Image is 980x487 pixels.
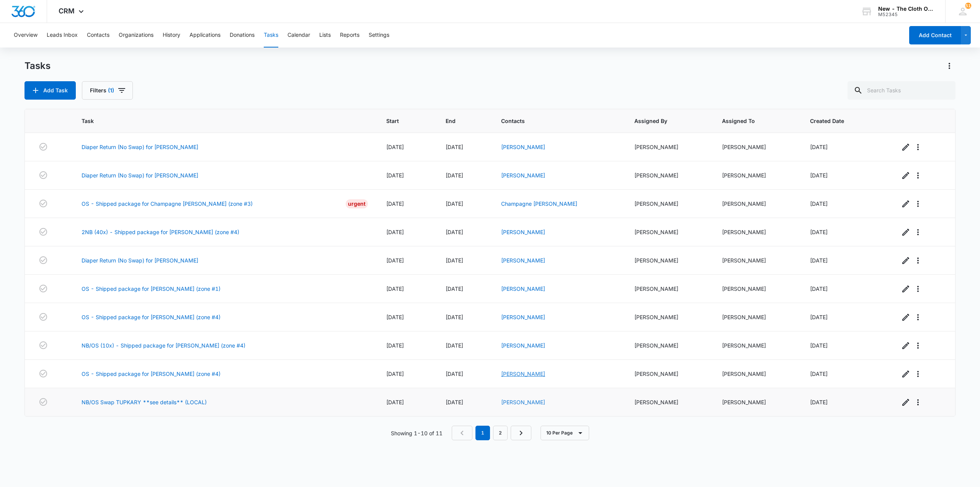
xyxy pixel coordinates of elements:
a: [PERSON_NAME] [501,342,545,349]
div: [PERSON_NAME] [722,171,792,179]
div: [PERSON_NAME] [722,341,792,349]
span: Assigned To [722,117,781,125]
button: Actions [943,60,955,72]
a: OS - Shipped package for Champagne [PERSON_NAME] (zone #3) [82,200,253,208]
div: [PERSON_NAME] [722,228,792,236]
a: Champagne [PERSON_NAME] [501,200,577,207]
span: [DATE] [810,399,828,405]
span: End [446,117,472,125]
nav: Pagination [452,426,531,440]
div: [PERSON_NAME] [634,285,704,293]
button: Contacts [87,23,109,48]
span: [DATE] [810,371,828,377]
button: Tasks [264,23,278,48]
button: Reports [340,23,359,48]
span: [DATE] [810,342,828,349]
a: [PERSON_NAME] [501,229,545,235]
p: Showing 1-10 of 11 [391,429,443,437]
div: account name [878,6,934,12]
span: Assigned By [634,117,693,125]
div: [PERSON_NAME] [634,171,704,179]
a: Page 2 [493,426,508,440]
div: [PERSON_NAME] [634,228,704,236]
span: [DATE] [810,200,828,207]
span: [DATE] [386,144,404,150]
a: [PERSON_NAME] [501,399,545,405]
button: Organizations [119,23,154,48]
span: [DATE] [810,229,828,235]
div: [PERSON_NAME] [634,313,704,321]
span: [DATE] [810,257,828,264]
span: [DATE] [446,371,463,377]
button: Settings [369,23,389,48]
a: [PERSON_NAME] [501,257,545,264]
span: [DATE] [386,371,404,377]
span: [DATE] [446,200,463,207]
div: [PERSON_NAME] [722,313,792,321]
span: [DATE] [810,314,828,320]
span: [DATE] [446,172,463,179]
a: OS - Shipped package for [PERSON_NAME] (zone #1) [82,285,220,293]
button: 10 Per Page [541,426,589,440]
div: account id [878,12,934,17]
div: [PERSON_NAME] [722,370,792,378]
a: OS - Shipped package for [PERSON_NAME] (zone #4) [82,313,220,321]
div: [PERSON_NAME] [722,398,792,406]
button: Lists [319,23,331,48]
div: [PERSON_NAME] [634,200,704,208]
span: [DATE] [446,314,463,320]
button: Filters(1) [82,81,133,100]
span: [DATE] [386,314,404,320]
span: Task [82,117,357,125]
span: [DATE] [386,285,404,292]
div: Urgent [346,199,368,208]
button: History [163,23,180,48]
span: 51 [965,3,971,9]
a: Diaper Return (No Swap) for [PERSON_NAME] [82,143,198,151]
button: Leads Inbox [47,23,78,48]
a: [PERSON_NAME] [501,144,545,150]
h1: Tasks [24,60,51,72]
input: Search Tasks [848,81,955,100]
div: [PERSON_NAME] [722,285,792,293]
button: Overview [14,23,38,48]
a: 2NB (40x) - Shipped package for [PERSON_NAME] (zone #4) [82,228,239,236]
span: [DATE] [810,144,828,150]
a: OS - Shipped package for [PERSON_NAME] (zone #4) [82,370,220,378]
button: Donations [230,23,255,48]
span: [DATE] [386,257,404,264]
a: Next Page [511,426,531,440]
div: notifications count [965,3,971,9]
span: [DATE] [446,257,463,264]
a: [PERSON_NAME] [501,371,545,377]
div: [PERSON_NAME] [634,398,704,406]
span: Created Date [810,117,870,125]
span: [DATE] [386,200,404,207]
span: [DATE] [386,342,404,349]
div: [PERSON_NAME] [634,143,704,151]
span: [DATE] [446,285,463,292]
div: [PERSON_NAME] [722,143,792,151]
span: [DATE] [446,229,463,235]
button: Add Contact [909,26,961,44]
span: [DATE] [446,399,463,405]
em: 1 [475,426,490,440]
div: [PERSON_NAME] [722,200,792,208]
div: [PERSON_NAME] [722,256,792,264]
span: [DATE] [386,399,404,405]
div: [PERSON_NAME] [634,370,704,378]
a: [PERSON_NAME] [501,172,545,179]
span: CRM [59,7,75,15]
span: [DATE] [446,342,463,349]
span: [DATE] [810,172,828,179]
div: [PERSON_NAME] [634,256,704,264]
span: Contacts [501,117,605,125]
span: [DATE] [810,285,828,292]
span: Start [386,117,416,125]
a: NB/OS Swap TUPKARY **see details** (LOCAL) [82,398,207,406]
a: Diaper Return (No Swap) for [PERSON_NAME] [82,256,198,264]
div: [PERSON_NAME] [634,341,704,349]
a: Diaper Return (No Swap) for [PERSON_NAME] [82,171,198,179]
button: Calendar [287,23,310,48]
a: NB/OS (10x) - Shipped package for [PERSON_NAME] (zone #4) [82,341,245,349]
